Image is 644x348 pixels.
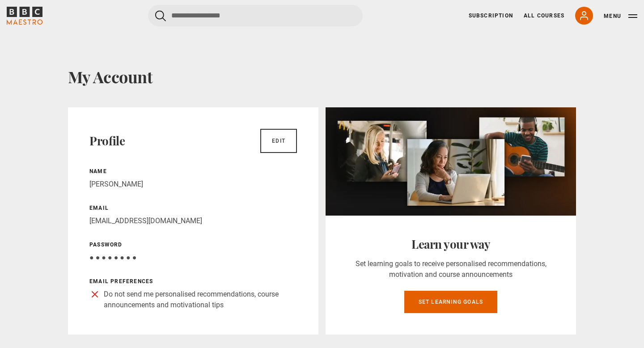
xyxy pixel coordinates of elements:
[89,216,297,226] p: [EMAIL_ADDRESS][DOMAIN_NAME]
[104,289,297,310] p: Do not send me personalised recommendations, course announcements and motivational tips
[89,253,136,262] span: ● ● ● ● ● ● ● ●
[469,12,513,20] a: Subscription
[89,204,297,212] p: Email
[524,12,564,20] a: All Courses
[604,12,637,21] button: Toggle navigation
[404,291,498,313] a: Set learning goals
[68,67,576,86] h1: My Account
[89,179,297,190] p: [PERSON_NAME]
[89,241,297,249] p: Password
[89,277,297,285] p: Email preferences
[155,10,166,21] button: Submit the search query
[7,7,42,25] svg: BBC Maestro
[347,259,555,280] p: Set learning goals to receive personalised recommendations, motivation and course announcements
[89,134,125,148] h2: Profile
[89,167,297,175] p: Name
[347,237,555,251] h2: Learn your way
[260,129,297,153] a: Edit
[148,5,363,26] input: Search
